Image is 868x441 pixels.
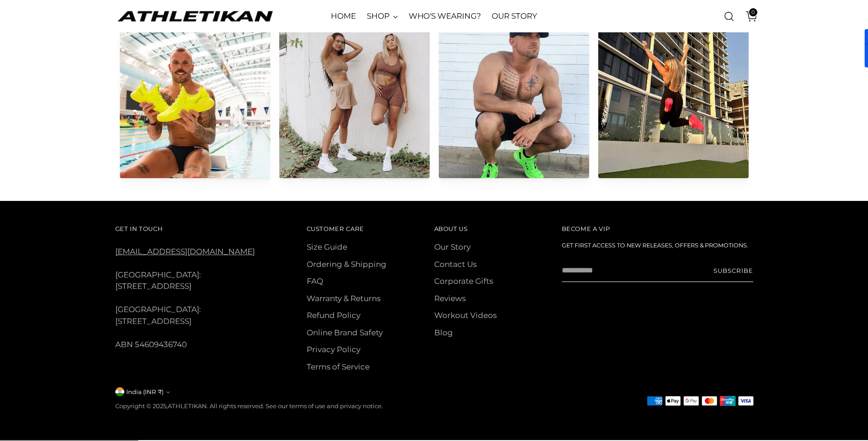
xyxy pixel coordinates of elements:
a: WHO'S WEARING? [409,6,481,26]
a: Open search modal [720,7,738,26]
a: Our Story [434,242,471,251]
a: Online Brand Safety [307,328,383,337]
article: An Instagram post from ATHLETIKAN [594,23,753,183]
a: ATHLETIKAN [115,9,275,23]
a: OUR STORY [492,6,537,26]
button: Open in popup view [279,28,430,178]
a: SHOP [367,6,398,26]
span: Customer Care [307,225,365,232]
span: Become a VIP [562,225,610,232]
a: Terms of Service [307,362,370,371]
a: HOME [331,6,356,26]
article: An Instagram post from greeeneyedmonsta [434,23,594,183]
span: Get In Touch [115,225,163,232]
button: Subscribe [714,259,753,282]
a: Corporate Gifts [434,277,493,286]
button: Open in popup view [120,28,270,178]
span: 0 [749,8,757,16]
a: Reviews [434,294,466,303]
a: Privacy Policy [307,345,360,354]
h6: Get first access to new releases, offers & promotions. [562,241,753,250]
button: Open in popup view [439,28,589,178]
span: About Us [434,225,468,232]
article: An Instagram post from ATHLETIKAN [275,23,434,183]
a: Contact Us [434,260,477,269]
a: Workout Videos [434,311,497,320]
article: An Instagram post from ATHLETIKAN [115,23,275,183]
a: FAQ [307,277,323,286]
a: Warranty & Returns [307,294,380,303]
a: Open cart modal [739,7,757,26]
a: Size Guide [307,242,347,251]
div: [GEOGRAPHIC_DATA]: [STREET_ADDRESS] [GEOGRAPHIC_DATA]: [STREET_ADDRESS] ABN 54609436740 [115,223,281,351]
button: Open in popup view [598,28,749,178]
a: Refund Policy [307,311,360,320]
a: ATHLETIKAN [168,402,207,410]
a: Ordering & Shipping [307,260,386,269]
a: [EMAIL_ADDRESS][DOMAIN_NAME] [115,247,255,256]
a: Blog [434,328,453,337]
p: Copyright © 2025, . All rights reserved. See our terms of use and privacy notice. [115,402,383,411]
button: India (INR ₹) [115,387,170,396]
